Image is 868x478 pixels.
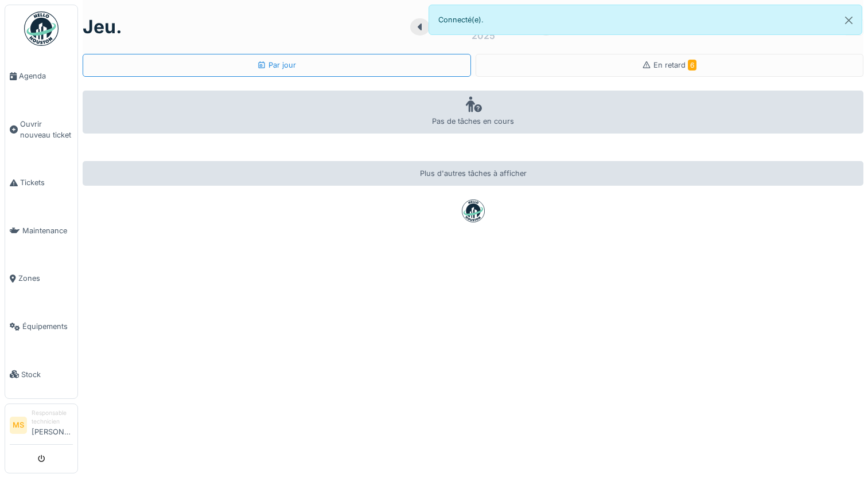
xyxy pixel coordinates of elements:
[18,273,73,284] span: Zones
[5,159,77,207] a: Tickets
[462,199,485,222] img: badge-BVDL4wpA.svg
[257,60,296,70] div: Par jour
[5,303,77,351] a: Équipements
[24,11,59,46] img: Badge_color-CXgf-gQk.svg
[429,5,863,35] div: Connecté(e).
[32,409,73,442] li: [PERSON_NAME]
[22,321,73,332] span: Équipements
[19,70,73,81] span: Agenda
[836,5,862,36] button: Close
[20,119,73,140] span: Ouvrir nouveau ticket
[5,52,77,100] a: Agenda
[5,254,77,303] a: Zones
[5,100,77,159] a: Ouvrir nouveau ticket
[472,29,495,42] div: 2025
[32,409,73,426] div: Responsable technicien
[83,161,863,186] div: Plus d'autres tâches à afficher
[83,91,863,134] div: Pas de tâches en cours
[688,60,696,70] span: 6
[22,225,73,236] span: Maintenance
[5,350,77,398] a: Stock
[21,369,73,380] span: Stock
[83,16,122,38] h1: jeu.
[10,417,27,434] li: MS
[10,409,73,445] a: MS Responsable technicien[PERSON_NAME]
[5,207,77,255] a: Maintenance
[20,177,73,188] span: Tickets
[653,61,696,69] span: En retard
